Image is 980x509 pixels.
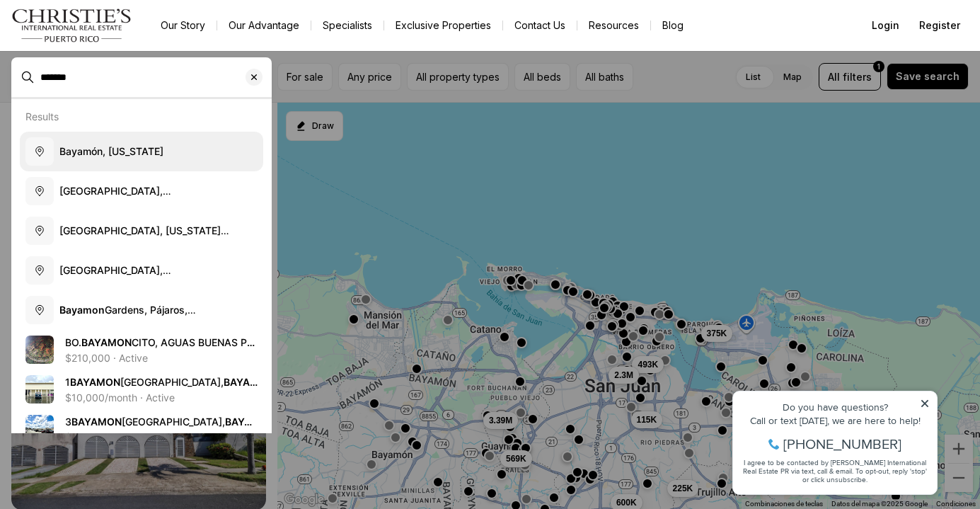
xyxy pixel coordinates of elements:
span: BO. CITO, AGUAS BUENAS PR, 00703 [65,336,256,362]
b: Bayamon [59,304,105,316]
a: Our Story [149,16,217,35]
span: 1 [GEOGRAPHIC_DATA], PR, 00957 [65,376,289,402]
span: [GEOGRAPHIC_DATA], [GEOGRAPHIC_DATA][PERSON_NAME], [US_STATE] [59,264,243,304]
p: Results [25,110,59,122]
div: Do you have questions? [15,32,204,42]
button: Login [863,11,908,40]
a: Our Advantage [217,16,311,35]
b: BAYAMON [71,416,122,428]
span: [GEOGRAPHIC_DATA], [US_STATE][GEOGRAPHIC_DATA], [GEOGRAPHIC_DATA], [US_STATE] [59,224,229,265]
a: Specialists [311,16,384,35]
a: View details: 1 BAYAMON GARDEN SHOPPING CENTER [20,370,263,409]
b: BAYAMON [81,336,132,348]
button: Clear search input [246,58,271,96]
span: [GEOGRAPHIC_DATA], [GEOGRAPHIC_DATA], [US_STATE] [59,185,221,211]
span: I agree to be contacted by [PERSON_NAME] International Real Estate PR via text, call & email. To ... [18,87,202,114]
span: 3 [GEOGRAPHIC_DATA], PR, 00957 [65,416,291,442]
span: Bayamón, [US_STATE] [59,145,163,157]
button: [GEOGRAPHIC_DATA], [GEOGRAPHIC_DATA], [US_STATE] [20,171,263,211]
button: Register [911,11,969,40]
a: View details: 3 BAYAMON GARDEN SHOPPING CENTER [20,409,263,449]
span: Login [872,20,899,31]
div: Call or text [DATE], we are here to help! [15,45,204,55]
button: BayamonGardens, Pájaros, [GEOGRAPHIC_DATA], [US_STATE] [20,290,263,330]
img: logo [11,8,132,42]
a: Blog [651,16,695,35]
b: BAYAMON [224,376,274,388]
button: [GEOGRAPHIC_DATA], [GEOGRAPHIC_DATA][PERSON_NAME], [US_STATE] [20,251,263,290]
span: Register [919,20,960,31]
p: $210,000 · Active [65,353,148,364]
a: View details: BO. BAYAMONCITO [20,330,263,370]
span: Gardens, Pájaros, [GEOGRAPHIC_DATA], [US_STATE] [59,304,221,330]
b: BAYAMON [70,376,120,388]
button: Bayamón, [US_STATE] [20,132,263,171]
span: [PHONE_NUMBER] [58,67,176,81]
a: Resources [577,16,650,35]
p: $10,000/month · Active [65,392,175,404]
button: Contact Us [503,16,577,35]
a: Exclusive Properties [384,16,502,35]
button: [GEOGRAPHIC_DATA], [US_STATE][GEOGRAPHIC_DATA], [GEOGRAPHIC_DATA], [US_STATE] [20,211,263,251]
p: $5,000/month · Active [65,432,170,443]
b: BAYAMON [225,416,275,428]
